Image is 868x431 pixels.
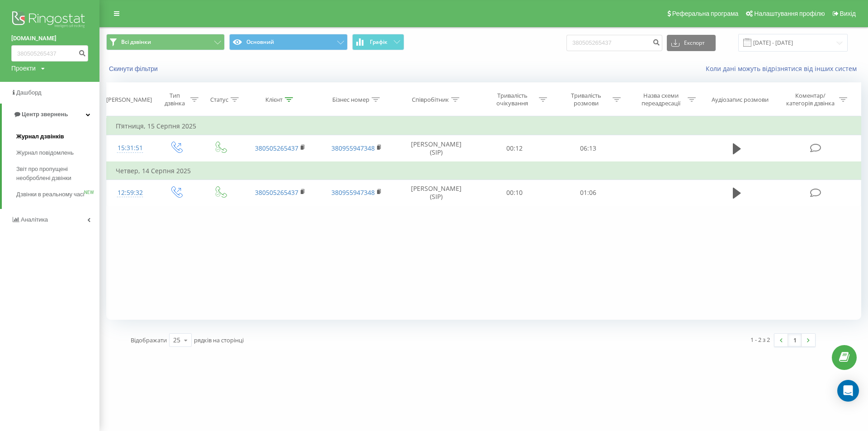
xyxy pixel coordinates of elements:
[672,10,739,17] span: Реферальна програма
[162,92,188,107] div: Тип дзвінка
[837,380,859,402] div: Open Intercom Messenger
[370,39,387,45] span: Графік
[11,34,88,43] a: [DOMAIN_NAME]
[11,64,36,73] div: Проекти
[16,132,64,141] span: Журнал дзвінків
[11,9,88,32] img: Ringostat logo
[788,334,802,346] a: 1
[11,45,88,62] input: Пошук за номером
[562,92,610,107] div: Тривалість розмови
[352,34,404,50] button: Графік
[332,96,369,104] div: Бізнес номер
[566,35,662,51] input: Пошук за номером
[667,35,716,51] button: Експорт
[552,135,625,162] td: 06:13
[107,117,861,135] td: П’ятниця, 15 Серпня 2025
[840,10,856,17] span: Вихід
[412,96,449,104] div: Співробітник
[229,34,348,50] button: Основний
[16,128,99,145] a: Журнал дзвінків
[107,162,861,180] td: Четвер, 14 Серпня 2025
[784,92,837,107] div: Коментар/категорія дзвінка
[16,148,74,157] span: Журнал повідомлень
[106,34,225,50] button: Всі дзвінки
[488,92,537,107] div: Тривалість очікування
[106,96,152,104] div: [PERSON_NAME]
[395,135,477,162] td: [PERSON_NAME] (SIP)
[706,64,861,73] a: Коли дані можуть відрізнятися вiд інших систем
[754,10,825,17] span: Налаштування профілю
[16,89,42,96] span: Дашборд
[478,180,552,206] td: 00:10
[16,145,99,161] a: Журнал повідомлень
[210,96,228,104] div: Статус
[16,165,95,183] span: Звіт про пропущені необроблені дзвінки
[2,104,99,125] a: Центр звернень
[331,188,375,197] a: 380955947348
[552,180,625,206] td: 01:06
[194,336,244,344] span: рядків на сторінці
[16,161,99,186] a: Звіт про пропущені необроблені дзвінки
[712,96,769,104] div: Аудіозапис розмови
[16,186,99,203] a: Дзвінки в реальному часіNEW
[106,65,162,73] button: Скинути фільтри
[21,216,48,223] span: Аналiтика
[395,180,477,206] td: [PERSON_NAME] (SIP)
[255,188,298,197] a: 380505265437
[255,144,298,152] a: 380505265437
[331,144,375,152] a: 380955947348
[16,190,84,199] span: Дзвінки в реальному часі
[22,111,68,118] span: Центр звернень
[121,38,151,46] span: Всі дзвінки
[478,135,552,162] td: 00:12
[116,139,145,157] div: 15:31:51
[750,335,770,344] div: 1 - 2 з 2
[637,92,685,107] div: Назва схеми переадресації
[131,336,167,344] span: Відображати
[265,96,283,104] div: Клієнт
[116,184,145,202] div: 12:59:32
[173,336,180,345] div: 25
